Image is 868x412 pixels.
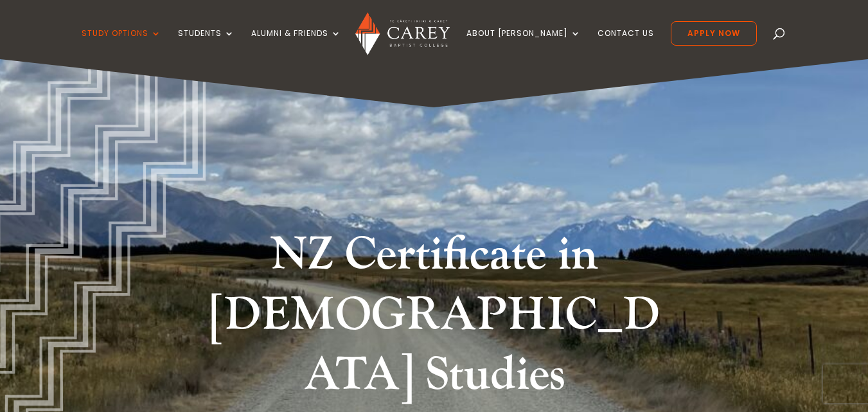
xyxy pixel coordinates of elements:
a: Apply Now [671,21,757,46]
a: Contact Us [598,29,654,59]
a: Study Options [82,29,161,59]
a: Students [178,29,235,59]
h1: NZ Certificate in [DEMOGRAPHIC_DATA] Studies [193,225,675,412]
img: Carey Baptist College [355,12,450,55]
a: About [PERSON_NAME] [466,29,581,59]
a: Alumni & Friends [251,29,341,59]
